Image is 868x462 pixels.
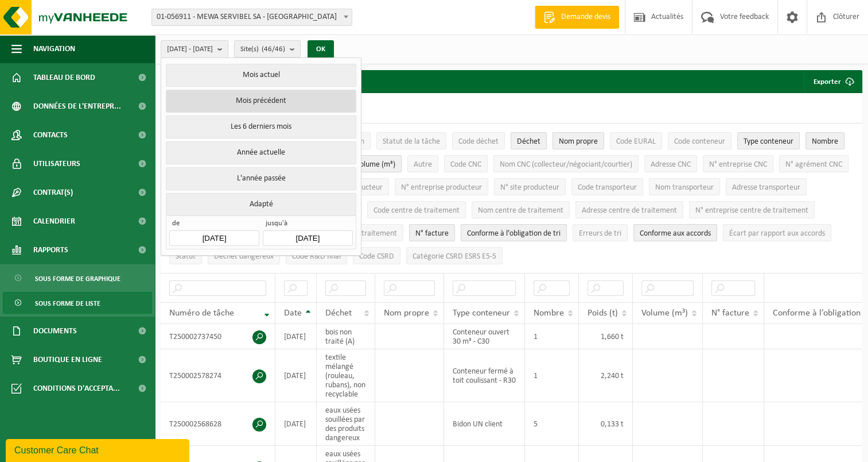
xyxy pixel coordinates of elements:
span: Déchet dangereux [214,252,274,261]
span: Contrat(s) [33,178,73,207]
span: Type conteneur [453,309,510,318]
td: textile mélangé (rouleau, rubans), non recyclable [317,349,375,402]
a: Demande devis [535,6,619,29]
td: bois non traité (A) [317,324,375,349]
span: Calendrier [33,207,75,236]
button: Type conteneurType conteneur: Activate to sort [737,132,800,149]
count: (46/46) [262,45,285,53]
button: N° factureN° facture: Activate to sort [409,224,455,241]
button: Site(s)(46/46) [234,40,301,57]
button: Nom CNC (collecteur/négociant/courtier)Nom CNC (collecteur/négociant/courtier): Activate to sort [493,155,639,172]
button: Année actuelle [166,141,356,164]
button: N° site producteurN° site producteur : Activate to sort [494,178,566,195]
span: N° agrément CNC [785,160,842,169]
span: Déchet [517,137,540,146]
span: Catégorie CSRD ESRS E5-5 [412,252,496,261]
span: Adresse centre de traitement [582,206,677,215]
td: 1 [525,324,579,349]
button: Code conteneurCode conteneur: Activate to sort [668,132,731,149]
button: Volume (m³)Volume (m³): Activate to sort [349,155,402,172]
td: T250002568628 [161,402,275,446]
button: Code CNCCode CNC: Activate to sort [444,155,488,172]
button: Mois actuel [166,64,356,87]
span: N° entreprise producteur [401,183,482,192]
td: 1,660 t [579,324,633,349]
button: Exporter [804,70,861,93]
td: T250002578274 [161,349,275,402]
span: Code CNC [450,160,481,169]
button: OK [308,40,334,59]
span: Sous forme de liste [35,292,100,314]
span: Code transporteur [578,183,637,192]
span: Autre [414,160,432,169]
button: Nom transporteurNom transporteur: Activate to sort [649,178,720,195]
span: Nom propre [384,309,429,318]
span: Nom propre [559,137,598,146]
td: 1 [525,349,579,402]
iframe: chat widget [6,437,192,462]
td: eaux usées souillées par des produits dangereux [317,402,375,446]
span: Sous forme de graphique [35,268,120,290]
button: Les 6 derniers mois [166,115,356,138]
td: Conteneur fermé à toit coulissant - R30 [444,349,525,402]
td: [DATE] [275,402,317,446]
span: Nombre [812,137,838,146]
button: Écart par rapport aux accordsÉcart par rapport aux accords: Activate to sort [723,224,831,241]
button: Code EURALCode EURAL: Activate to sort [610,132,662,149]
button: Erreurs de triErreurs de tri: Activate to sort [573,224,628,241]
span: Erreurs de tri [579,229,621,238]
span: Code centre de traitement [373,206,460,215]
span: Nombre [534,309,564,318]
span: Numéro de tâche [169,309,234,318]
span: Contacts [33,121,68,149]
span: Code CSRD [359,252,394,261]
span: Tableau de bord [33,63,95,92]
button: AutreAutre: Activate to sort [407,155,438,172]
span: Rapports [33,236,68,264]
button: DéchetDéchet: Activate to sort [511,132,547,149]
span: Site(s) [240,41,285,58]
span: Conditions d'accepta... [33,374,120,403]
span: 01-056911 - MEWA SERVIBEL SA - PÉRONNES-LEZ-BINCHE [152,9,352,25]
button: Adapté [166,193,356,215]
button: Nom propreNom propre: Activate to sort [552,132,604,149]
span: N° facture [415,229,449,238]
a: Sous forme de graphique [3,267,152,289]
span: Statut [176,252,196,261]
span: Code déchet [458,137,499,146]
button: Catégorie CSRD ESRS E5-5Catégorie CSRD ESRS E5-5: Activate to sort [406,247,503,264]
button: N° entreprise producteurN° entreprise producteur: Activate to sort [395,178,488,195]
button: Déchet dangereux : Activate to sort [208,247,280,264]
td: Bidon UN client [444,402,525,446]
button: Adresse transporteurAdresse transporteur: Activate to sort [726,178,807,195]
span: Code EURAL [616,137,656,146]
button: Code déchetCode déchet: Activate to sort [452,132,505,149]
a: Sous forme de liste [3,292,152,314]
button: Statut de la tâcheStatut de la tâche: Activate to sort [376,132,446,149]
span: Code R&D final [292,252,341,261]
span: Date [284,309,302,318]
button: Conforme à l’obligation de tri : Activate to sort [461,224,567,241]
span: Adresse CNC [651,160,691,169]
td: 2,240 t [579,349,633,402]
span: N° entreprise centre de traitement [695,206,808,215]
button: Mois précédent [166,90,356,113]
span: N° site producteur [500,183,559,192]
td: [DATE] [275,349,317,402]
span: Documents [33,317,77,345]
span: Code conteneur [674,137,725,146]
span: Conforme aux accords [640,229,711,238]
button: Code centre de traitementCode centre de traitement: Activate to sort [367,201,466,218]
button: StatutStatut: Activate to sort [169,247,202,264]
button: NombreNombre: Activate to sort [805,132,844,149]
span: Adresse transporteur [732,183,800,192]
button: Code CSRDCode CSRD: Activate to sort [353,247,400,264]
span: Type conteneur [744,137,793,146]
span: N° facture [711,309,749,318]
span: N° entreprise CNC [709,160,767,169]
button: Nom centre de traitementNom centre de traitement: Activate to sort [472,201,570,218]
span: Données de l'entrepr... [33,92,121,121]
span: Utilisateurs [33,149,80,178]
button: Adresse centre de traitementAdresse centre de traitement: Activate to sort [575,201,683,218]
td: 0,133 t [579,402,633,446]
